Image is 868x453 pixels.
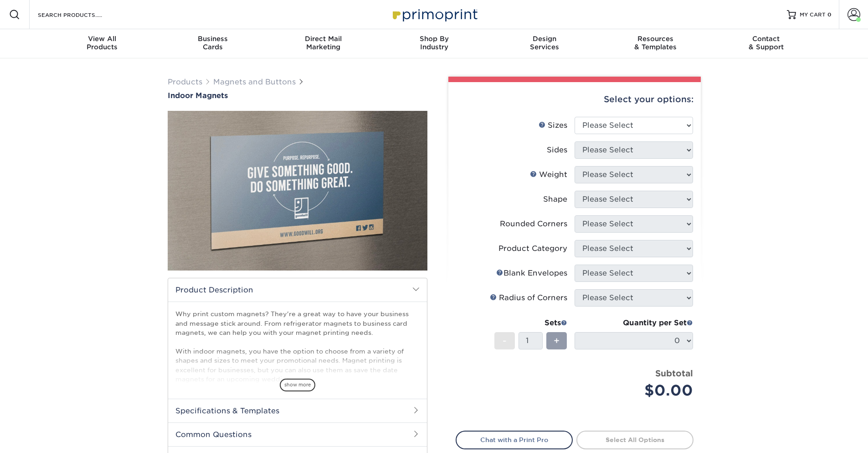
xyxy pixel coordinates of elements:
h2: Product Description [168,278,427,302]
div: Select your options: [456,82,693,117]
a: View AllProducts [47,29,158,58]
input: SEARCH PRODUCTS..... [37,9,126,20]
p: Why print custom magnets? They're a great way to have your business and message stick around. Fro... [175,309,420,384]
h2: Specifications & Templates [168,399,427,422]
span: - [503,334,507,348]
div: Radius of Corners [490,292,567,303]
div: $0.00 [581,380,693,401]
a: Resources& Templates [600,29,711,58]
a: Shop ByIndustry [379,29,489,58]
div: Weight [530,169,567,180]
a: DesignServices [489,29,600,58]
span: + [554,334,560,348]
div: Sets [494,318,567,328]
div: Product Category [498,243,567,254]
img: Indoor Magnets 01 [168,101,427,281]
span: View All [47,35,158,43]
div: Cards [157,35,268,51]
a: BusinessCards [157,29,268,58]
span: Shop By [379,35,489,43]
div: Shape [543,194,567,205]
h2: Common Questions [168,422,427,446]
div: Marketing [268,35,379,51]
span: Resources [600,35,711,43]
a: Select All Options [576,431,693,449]
span: show more [280,379,315,391]
div: Sides [547,145,567,156]
div: Blank Envelopes [496,268,567,279]
span: Indoor Magnets [168,91,228,100]
span: Business [157,35,268,43]
div: Rounded Corners [500,219,567,229]
img: Primoprint [389,5,480,24]
div: Services [489,35,600,51]
div: Quantity per Set [575,318,693,328]
a: Products [168,78,202,86]
div: Industry [379,35,489,51]
span: Design [489,35,600,43]
div: Sizes [539,120,567,131]
a: Direct MailMarketing [268,29,379,58]
a: Indoor Magnets [168,91,427,100]
div: Products [47,35,158,51]
div: & Support [711,35,822,51]
a: Magnets and Buttons [213,78,296,86]
a: Contact& Support [711,29,822,58]
span: MY CART [800,11,826,19]
div: & Templates [600,35,711,51]
span: Direct Mail [268,35,379,43]
strong: Subtotal [655,368,693,378]
span: 0 [827,11,832,18]
a: Chat with a Print Pro [456,431,573,449]
span: Contact [711,35,822,43]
